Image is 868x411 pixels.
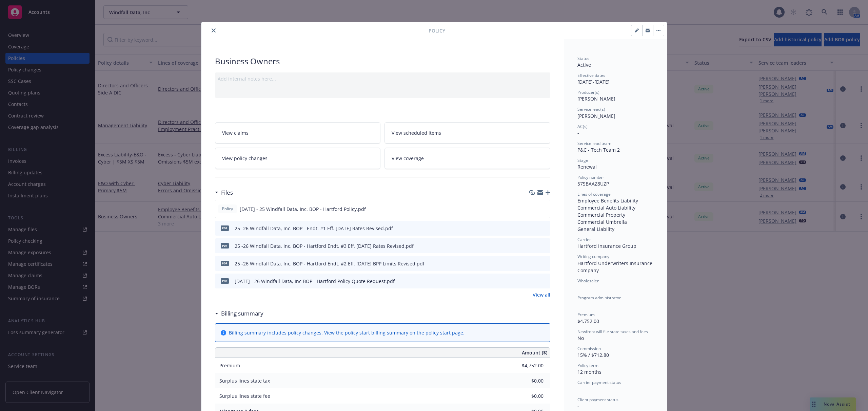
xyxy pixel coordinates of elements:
div: 25 -26 Windfall Data, Inc. BOP - Endt. #1 Eff. [DATE] Rates Revised.pdf [235,225,393,232]
div: 25 -26 Windfall Data, Inc. BOP - Hartford Endt. #3 Eff. [DATE] Rates Revised.pdf [235,242,414,250]
span: Stage [577,157,588,163]
span: Producer(s) [577,89,599,95]
a: View claims [215,122,381,144]
div: [DATE] - [DATE] [577,72,653,85]
div: General Liability [577,225,653,233]
span: pdf [221,243,229,248]
span: Lines of coverage [577,191,611,197]
h3: Billing summary [221,309,263,318]
input: 0.00 [504,391,548,401]
span: View coverage [392,155,424,162]
a: View scheduled items [384,122,550,144]
button: preview file [541,278,548,285]
span: [PERSON_NAME] [577,95,615,102]
span: Premium [219,362,240,369]
span: pdf [221,225,229,231]
span: Carrier [577,237,591,242]
div: Billing summary [215,309,263,318]
button: preview file [541,205,547,213]
span: View policy changes [222,155,268,162]
button: preview file [541,225,548,232]
span: Program administrator [577,295,621,301]
span: $4,752.00 [577,318,599,324]
button: download file [531,225,536,232]
span: No [577,335,584,341]
span: Commission [577,346,601,351]
span: 57SBAAZ8UZP [577,180,609,187]
span: Wholesaler [577,278,599,284]
button: preview file [541,260,548,267]
span: - [577,386,579,392]
span: Policy number [577,174,604,180]
span: Service lead team [577,140,611,146]
span: Surplus lines state tax [219,377,270,384]
span: [DATE] - 25 Windfall Data, Inc. BOP - Hartford Policy.pdf [240,205,366,213]
button: download file [531,242,536,250]
span: Hartford Underwriters Insurance Company [577,260,654,274]
h3: Files [221,188,233,197]
div: Files [215,188,233,197]
div: Billing summary includes policy changes. View the policy start billing summary on the . [229,329,465,336]
span: Policy [221,206,234,212]
span: Renewal [577,164,597,170]
span: View claims [222,129,249,136]
div: 25 -26 Windfall Data, Inc. BOP - Hartford Endt. #2 Eff. [DATE] BPP Limits Revised.pdf [235,260,425,267]
button: preview file [541,242,548,250]
span: Policy [429,27,445,34]
div: Commercial Property [577,211,653,218]
div: [DATE] - 26 Windfall Data, Inc BOP - Hartford Policy Quote Request.pdf [235,278,395,285]
span: AC(s) [577,124,588,129]
span: Carrier payment status [577,380,621,385]
span: Hartford Insurance Group [577,243,636,249]
span: Amount ($) [522,349,547,356]
div: Commercial Auto Liability [577,204,653,211]
button: download file [530,205,536,213]
input: 0.00 [504,376,548,386]
span: Service lead(s) [577,106,605,112]
span: Client payment status [577,397,618,403]
span: Status [577,56,589,61]
span: - [577,130,579,136]
a: policy start page [426,329,463,336]
button: download file [531,260,536,267]
span: pdf [221,261,229,266]
span: [PERSON_NAME] [577,113,615,119]
span: - [577,403,579,409]
a: View all [533,291,550,298]
span: Effective dates [577,72,605,78]
span: Newfront will file state taxes and fees [577,329,648,334]
span: Premium [577,312,595,318]
span: 12 months [577,369,601,375]
span: Surplus lines state fee [219,393,270,399]
span: pdf [221,278,229,283]
div: Business Owners [215,56,550,67]
span: 15% / $712.80 [577,352,609,358]
span: Policy term [577,363,598,368]
span: - [577,301,579,307]
button: close [210,26,218,35]
span: - [577,284,579,290]
a: View policy changes [215,148,381,169]
span: P&C - Tech Team 2 [577,147,620,153]
button: download file [531,278,536,285]
div: Employee Benefits Liability [577,197,653,204]
a: View coverage [384,148,550,169]
span: Writing company [577,254,609,259]
span: View scheduled items [392,129,441,136]
div: Add internal notes here... [218,75,548,82]
div: Commercial Umbrella [577,218,653,225]
span: Active [577,62,591,68]
input: 0.00 [504,361,548,371]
